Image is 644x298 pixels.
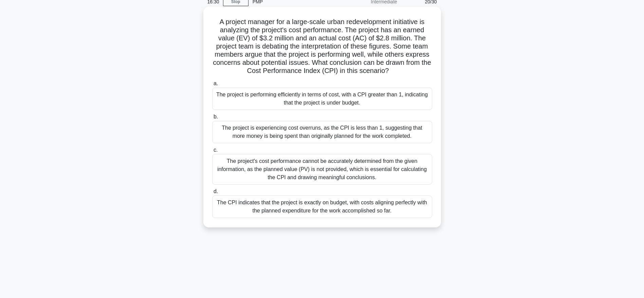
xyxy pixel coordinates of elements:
[212,195,432,218] div: The CPI indicates that the project is exactly on budget, with costs aligning perfectly with the p...
[212,88,432,110] div: The project is performing efficiently in terms of cost, with a CPI greater than 1, indicating tha...
[214,80,218,86] span: a.
[212,154,432,185] div: The project's cost performance cannot be accurately determined from the given information, as the...
[211,18,433,75] h5: A project manager for a large-scale urban redevelopment initiative is analyzing the project's cos...
[214,188,218,194] span: d.
[214,147,218,153] span: c.
[212,121,432,143] div: The project is experiencing cost overruns, as the CPI is less than 1, suggesting that more money ...
[214,114,218,119] span: b.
